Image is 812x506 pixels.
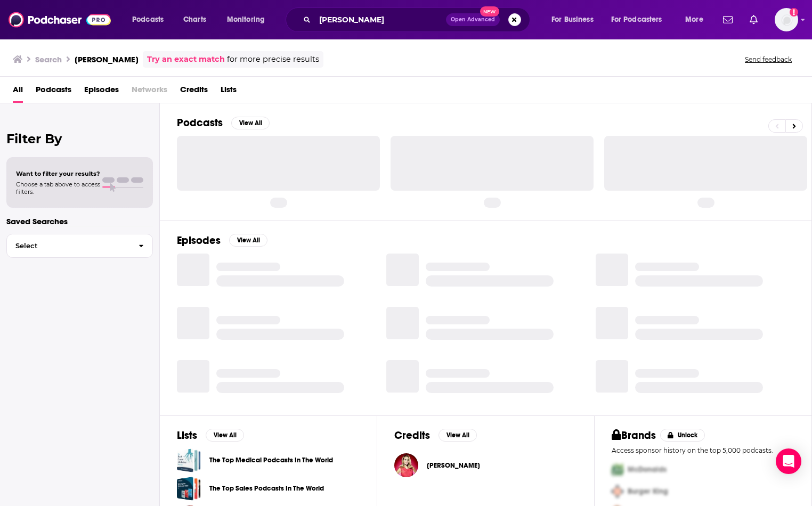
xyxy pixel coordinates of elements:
[551,12,594,27] span: For Business
[544,11,607,28] button: open menu
[685,12,703,27] span: More
[231,117,270,129] button: View All
[177,234,221,247] h2: Episodes
[315,11,446,28] input: Search podcasts, credits, & more...
[221,81,237,103] a: Lists
[176,11,213,28] a: Charts
[745,11,762,29] a: Show notifications dropdown
[394,453,418,477] img: Alexa von Tobel
[446,13,500,26] button: Open AdvancedNew
[719,11,737,29] a: Show notifications dropdown
[628,487,668,496] span: Burger King
[16,170,100,177] span: Want to filter your results?
[209,483,324,494] a: The Top Sales Podcasts In The World
[394,448,577,483] button: Alexa von TobelAlexa von Tobel
[180,81,208,103] a: Credits
[7,242,130,249] span: Select
[607,480,628,502] img: Second Pro Logo
[790,8,798,17] svg: Add a profile image
[220,11,279,28] button: open menu
[776,448,801,474] div: Open Intercom Messenger
[775,8,798,31] button: Show profile menu
[75,54,139,64] h3: [PERSON_NAME]
[177,448,201,472] a: The Top Medical Podcasts In The World
[35,54,62,64] h3: Search
[612,429,656,442] h2: Brands
[206,429,244,442] button: View All
[611,12,662,27] span: For Podcasters
[209,454,333,466] a: The Top Medical Podcasts In The World
[628,465,667,474] span: McDonalds
[177,234,267,247] a: EpisodesView All
[227,53,319,66] span: for more precise results
[427,461,480,470] a: Alexa von Tobel
[451,17,495,22] span: Open Advanced
[183,12,206,27] span: Charts
[125,11,177,28] button: open menu
[16,181,100,195] span: Choose a tab above to access filters.
[604,11,678,28] button: open menu
[132,81,167,103] span: Networks
[6,234,153,258] button: Select
[177,429,197,442] h2: Lists
[6,131,153,146] h2: Filter By
[177,116,270,129] a: PodcastsView All
[6,216,153,226] p: Saved Searches
[13,81,23,103] a: All
[607,459,628,480] img: First Pro Logo
[775,8,798,31] img: User Profile
[439,429,477,442] button: View All
[177,429,244,442] a: ListsView All
[132,12,164,27] span: Podcasts
[660,429,705,442] button: Unlock
[147,53,225,66] a: Try an exact match
[612,446,794,454] p: Access sponsor history on the top 5,000 podcasts.
[9,10,111,30] img: Podchaser - Follow, Share and Rate Podcasts
[394,429,477,442] a: CreditsView All
[427,461,480,470] span: [PERSON_NAME]
[678,11,717,28] button: open menu
[227,12,265,27] span: Monitoring
[775,8,798,31] span: Logged in as kkade
[177,477,201,501] a: The Top Sales Podcasts In The World
[480,6,499,17] span: New
[394,429,430,442] h2: Credits
[84,81,119,103] a: Episodes
[177,116,223,129] h2: Podcasts
[296,7,540,32] div: Search podcasts, credits, & more...
[229,234,267,247] button: View All
[742,55,795,64] button: Send feedback
[36,81,71,103] a: Podcasts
